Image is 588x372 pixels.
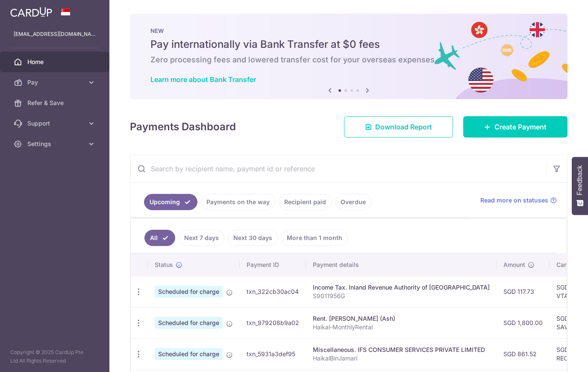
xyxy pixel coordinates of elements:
[572,157,588,215] button: Feedback - Show survey
[335,194,371,210] a: Overdue
[313,323,490,331] p: Haikal-MonthlyRental
[144,194,197,210] a: Upcoming
[155,286,223,298] span: Scheduled for charge
[27,58,84,66] span: Home
[27,119,84,128] span: Support
[14,30,96,38] p: [EMAIL_ADDRESS][DOMAIN_NAME]
[494,122,547,132] span: Create Payment
[240,276,306,307] td: txn_322cb30ac04
[130,119,236,135] h4: Payments Dashboard
[150,38,547,51] h5: Pay internationally via Bank Transfer at $0 fees
[150,75,256,84] a: Learn more about Bank Transfer
[27,78,84,87] span: Pay
[281,230,348,246] a: More than 1 month
[306,254,497,276] th: Payment details
[201,194,275,210] a: Payments on the way
[179,230,224,246] a: Next 7 days
[155,317,223,329] span: Scheduled for charge
[279,194,332,210] a: Recipient paid
[480,196,548,205] span: Read more on statuses
[497,338,550,369] td: SGD 861.52
[150,55,547,65] h6: Zero processing fees and lowered transfer cost for your overseas expenses
[375,122,432,132] span: Download Report
[228,230,278,246] a: Next 30 days
[344,116,453,138] a: Download Report
[10,7,52,17] img: CardUp
[155,261,173,269] span: Status
[497,307,550,338] td: SGD 1,800.00
[144,230,175,246] a: All
[27,140,84,148] span: Settings
[27,99,84,107] span: Refer & Save
[313,346,490,354] div: Miscellaneous. IFS CONSUMER SERVICES PRIVATE LIMITED
[155,348,223,360] span: Scheduled for charge
[313,292,490,300] p: S9011956G
[240,254,306,276] th: Payment ID
[130,155,547,182] input: Search by recipient name, payment id or reference
[313,354,490,363] p: HaikalBinJamari
[240,307,306,338] td: txn_979208b9a02
[240,338,306,369] td: txn_5931a3def95
[150,27,547,34] p: NEW
[313,314,490,323] div: Rent. [PERSON_NAME] (Ash)
[313,283,490,292] div: Income Tax. Inland Revenue Authority of [GEOGRAPHIC_DATA]
[463,116,567,138] a: Create Payment
[480,196,557,205] a: Read more on statuses
[503,261,525,269] span: Amount
[130,14,567,99] img: Bank transfer banner
[497,276,550,307] td: SGD 117.73
[576,165,584,195] span: Feedback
